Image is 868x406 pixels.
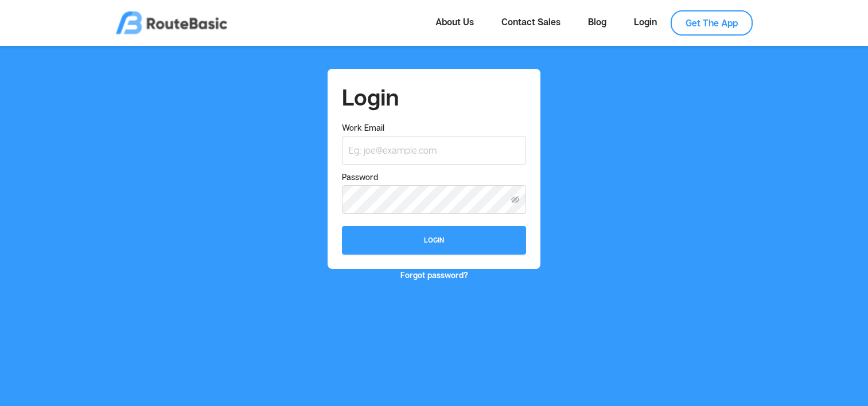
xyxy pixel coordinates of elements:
h1: Login [342,83,526,111]
label: Work Email [342,122,390,134]
a: Login [620,10,671,33]
label: Password [342,171,384,183]
input: Work Email [342,136,526,165]
a: Contact Sales [488,10,574,33]
img: logo.png [116,11,227,34]
a: About Us [422,10,488,33]
a: Get The App [671,10,753,36]
i: icon: eye-invisible [511,196,519,204]
a: Blog [574,10,620,33]
input: Password [342,185,526,214]
a: Forgot password? [400,270,468,280]
button: Login [342,226,526,255]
